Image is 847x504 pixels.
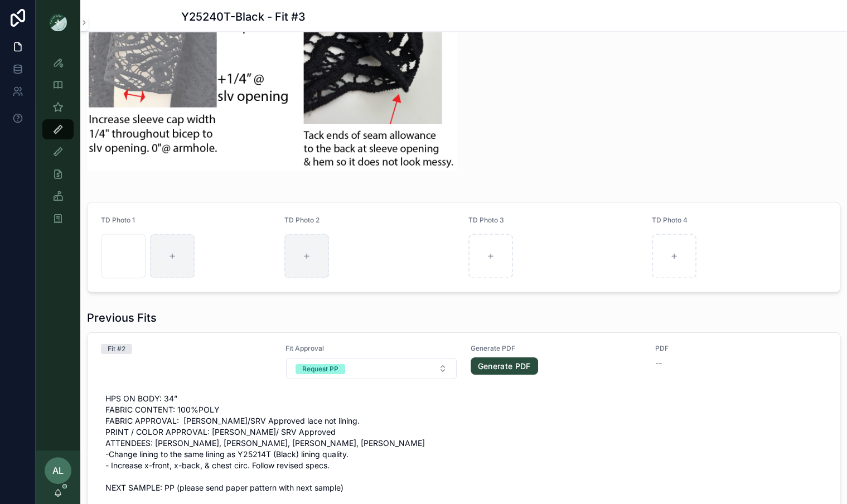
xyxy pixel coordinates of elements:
[471,344,642,353] span: Generate PDF
[108,344,125,354] div: Fit #2
[655,357,662,369] span: --
[87,310,157,326] h1: Previous Fits
[36,45,80,243] div: scrollable content
[49,13,67,31] img: App logo
[105,393,822,493] span: HPS ON BODY: 34” FABRIC CONTENT: 100%POLY FABRIC APPROVAL: [PERSON_NAME]/SRV Approved lace not li...
[652,216,688,224] span: TD Photo 4
[181,9,306,25] h1: Y25240T-Black - Fit #3
[52,464,64,477] span: AL
[286,358,456,379] button: Select Button
[101,216,135,224] span: TD Photo 1
[284,216,320,224] span: TD Photo 2
[471,357,538,375] a: Generate PDF
[302,364,338,374] div: Request PP
[655,344,826,353] span: PDF
[468,216,504,224] span: TD Photo 3
[285,344,457,353] span: Fit Approval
